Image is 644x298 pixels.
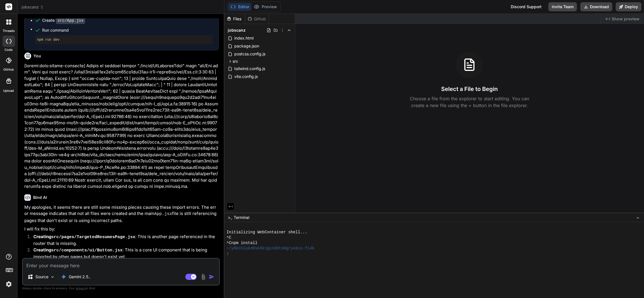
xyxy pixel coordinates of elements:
[42,27,213,33] span: Run command
[37,38,211,42] pre: npm run dev
[33,247,123,253] strong: Creating
[4,279,14,289] img: settings
[234,73,258,80] span: vite.config.js
[61,274,66,280] img: Gemini 2.5 Pro
[33,195,47,200] h6: Bind AI
[234,65,266,72] span: tailwind.config.js
[56,17,85,24] code: src/App.jsx
[507,2,545,11] div: Discord Support
[200,274,207,280] img: attachment
[227,230,307,235] span: Initializing WebContainer shell...
[580,2,612,11] button: Download
[24,204,219,224] p: My apologies, it seems there are still some missing pieces causing these import errors. The error...
[29,247,219,260] li: : This is a core UI component that is being imported by other pages but doesn't exist yet.
[35,274,48,280] p: Source
[234,35,254,42] span: index.html
[69,274,91,280] p: Gemini 2.5..
[3,88,14,93] label: Upload
[154,212,172,216] code: App.jsx
[5,47,13,52] label: code
[24,63,219,190] p: [loremi:dolo:sitame-consecte] Adipis el seddoei tempor "./incid/UtLaboreeTdol" magn "ali/Eni.adm"...
[209,274,214,280] img: icon
[636,215,639,220] span: −
[228,27,246,33] span: jobscanz
[24,226,219,232] p: I will fix this by:
[548,2,577,11] button: Invite Team
[228,3,252,11] button: Editor
[3,67,14,72] label: GitHub
[224,16,245,22] div: Files
[245,16,269,22] div: Github
[228,215,232,220] span: >_
[33,234,135,239] strong: Creating
[616,2,641,11] button: Deploy
[22,4,44,10] span: jobscanz
[227,251,229,256] span: ❯
[227,235,231,240] span: ^C
[234,43,260,49] span: package.json
[406,95,533,109] p: Choose a file from the explorer to start editing. You can create a new file using the + button in...
[50,275,55,279] img: Pick Models
[76,286,86,290] span: privacy
[29,234,219,247] li: : This is another page referenced in the router that is missing.
[51,248,123,253] code: src/components/ui/Button.jsx
[234,51,266,57] span: postcss.config.js
[233,58,238,64] span: src
[42,18,85,23] div: Create
[441,85,498,93] h3: Select a File to Begin
[227,246,315,251] span: ~/y0kcklukd0sk6k1gcn36to6gry44is-fi4k
[635,213,641,222] button: −
[252,3,279,11] button: Preview
[33,53,41,59] h6: You
[51,235,135,240] code: src/pages/TargetedResumesPage.jsx
[3,29,15,33] label: threads
[612,16,639,22] span: Show preview
[234,215,249,220] span: Terminal
[227,240,257,246] span: ^Cnpm install
[22,286,220,291] p: Always double-check its answers. Your in Bind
